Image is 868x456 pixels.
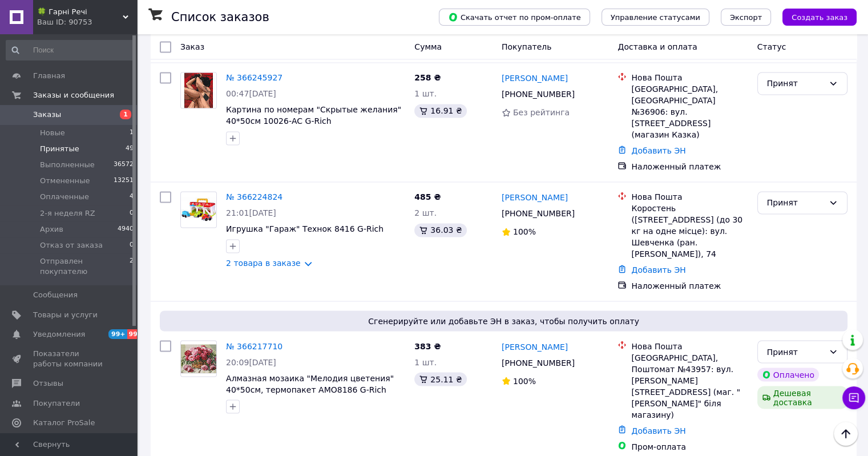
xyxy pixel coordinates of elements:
[108,329,127,339] span: 99+
[226,341,282,350] a: № 366217710
[617,42,697,51] span: Доставка и оплата
[439,9,590,26] button: Скачать отчет по пром-оплате
[33,398,80,409] span: Покупатели
[180,340,217,377] a: Фото товару
[130,256,134,277] span: 2
[40,256,130,277] span: Отправлен покупателю
[631,83,748,140] div: [GEOGRAPHIC_DATA], [GEOGRAPHIC_DATA] №36906: вул. [STREET_ADDRESS] (магазин Казка)
[6,40,135,60] input: Поиск
[414,89,437,98] span: 1 шт.
[40,176,90,186] span: Отмененные
[767,345,824,358] div: Принят
[631,72,748,83] div: Нова Пошта
[226,105,401,126] a: Картина по номерам "Скрытые желания" 40*50см 10026-AC G-Rich
[414,208,437,217] span: 2 шт.
[502,42,552,51] span: Покупатель
[226,224,383,233] a: Игрушка "Гараж" Технок 8416 G-Rich
[757,386,847,409] div: Дешевая доставка
[33,349,106,369] span: Показатели работы компании
[33,90,114,100] span: Заказы и сообщения
[782,9,857,26] button: Создать заказ
[414,372,466,386] div: 25.11 ₴
[130,192,134,202] span: 4
[502,72,568,84] a: [PERSON_NAME]
[631,441,748,452] div: Пром-оплата
[631,340,748,352] div: Нова Пошта
[611,13,700,22] span: Управление статусами
[414,73,441,82] span: 258 ₴
[502,341,568,352] a: [PERSON_NAME]
[631,191,748,203] div: Нова Пошта
[631,203,748,260] div: Коростень ([STREET_ADDRESS] (до 30 кг на одне місце): вул. Шевченка (ран. [PERSON_NAME]), 74
[114,160,134,170] span: 36572
[33,418,95,428] span: Каталог ProSale
[180,42,204,51] span: Заказ
[767,196,824,209] div: Принят
[226,373,394,394] a: Алмазная мозаика "Мелодия цветения" 40*50см, термопакет AMO8186 G-Rich
[499,354,577,370] div: [PHONE_NUMBER]
[40,192,89,202] span: Оплаченные
[513,376,536,385] span: 100%
[226,259,301,268] a: 2 товара в заказе
[181,72,216,108] img: Фото товару
[130,240,134,251] span: 0
[120,110,131,119] span: 1
[448,12,581,22] span: Скачать отчет по пром-оплате
[181,197,216,221] img: Фото товару
[40,224,63,235] span: Архив
[767,77,824,90] div: Принят
[33,378,63,389] span: Отзывы
[114,176,134,186] span: 13251
[181,344,216,373] img: Фото товару
[601,9,709,26] button: Управление статусами
[226,89,276,98] span: 00:47[DATE]
[37,17,137,27] div: Ваш ID: 90753
[757,368,819,381] div: Оплачено
[414,104,466,118] div: 16.91 ₴
[631,146,685,155] a: Добавить ЭН
[33,290,78,300] span: Сообщения
[414,42,442,51] span: Сумма
[127,329,146,339] span: 99+
[502,192,568,203] a: [PERSON_NAME]
[226,208,276,217] span: 21:01[DATE]
[40,208,95,219] span: 2-я неделя RZ
[631,161,748,172] div: Наложенный платеж
[226,73,282,82] a: № 366245927
[180,191,217,228] a: Фото товару
[226,357,276,366] span: 20:09[DATE]
[513,108,570,117] span: Без рейтинга
[130,208,134,219] span: 0
[33,71,65,81] span: Главная
[721,9,771,26] button: Экспорт
[414,341,441,350] span: 383 ₴
[771,12,857,21] a: Создать заказ
[226,192,282,201] a: № 366224824
[171,10,269,24] h1: Список заказов
[33,329,85,340] span: Уведомления
[631,265,685,275] a: Добавить ЭН
[180,72,217,108] a: Фото товару
[631,352,748,420] div: [GEOGRAPHIC_DATA], Поштомат №43957: вул. [PERSON_NAME][STREET_ADDRESS] (маг. "[PERSON_NAME]" біля...
[499,205,577,221] div: [PHONE_NUMBER]
[631,426,685,435] a: Добавить ЭН
[40,160,95,170] span: Выполненные
[37,7,123,17] span: 🍀 Гарні Речі
[40,128,65,138] span: Новые
[118,224,134,235] span: 4940
[513,227,536,236] span: 100%
[792,13,847,22] span: Создать заказ
[164,315,843,326] span: Сгенерируйте или добавьте ЭН в заказ, чтобы получить оплату
[40,144,79,154] span: Принятые
[33,310,98,320] span: Товары и услуги
[414,192,441,201] span: 485 ₴
[499,86,577,102] div: [PHONE_NUMBER]
[730,13,762,22] span: Экспорт
[631,280,748,292] div: Наложенный платеж
[414,357,437,366] span: 1 шт.
[757,42,786,51] span: Статус
[414,223,466,237] div: 36.03 ₴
